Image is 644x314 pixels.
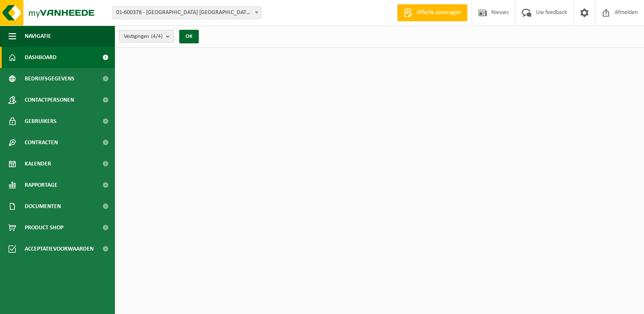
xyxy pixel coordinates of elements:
span: Product Shop [25,217,63,238]
span: Contactpersonen [25,89,74,111]
span: Dashboard [25,47,57,68]
span: Documenten [25,196,61,217]
button: OK [179,30,199,43]
span: Kalender [25,153,51,174]
span: Navigatie [25,26,51,47]
span: Gebruikers [25,111,57,132]
span: 01-600378 - NOORD NATIE TERMINAL NV - ANTWERPEN [112,6,261,19]
span: Contracten [25,132,58,153]
span: Acceptatievoorwaarden [25,238,94,260]
span: 01-600378 - NOORD NATIE TERMINAL NV - ANTWERPEN [113,7,261,19]
span: Rapportage [25,174,57,196]
span: Vestigingen [124,30,163,43]
span: Offerte aanvragen [415,9,463,17]
button: Vestigingen(4/4) [119,30,174,43]
count: (4/4) [151,34,163,39]
a: Offerte aanvragen [397,4,467,21]
span: Bedrijfsgegevens [25,68,74,89]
